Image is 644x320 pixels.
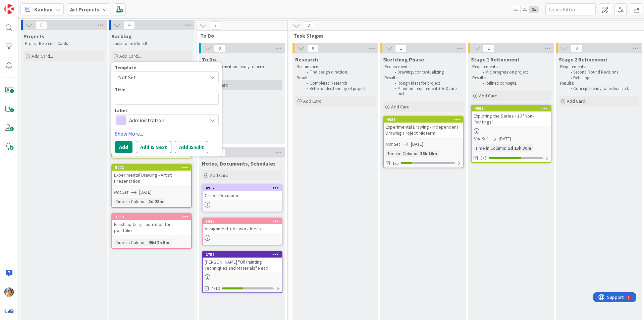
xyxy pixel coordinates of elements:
strong: refined [216,64,231,70]
li: Better understanding of project. [303,86,375,91]
img: Visit kanbanzone.com [4,4,14,14]
li: Second Round Revisions [567,70,638,75]
div: 1 [35,3,37,8]
p: Results: [560,81,638,86]
span: 1x [511,6,520,13]
li: Refined concepts. [479,81,550,86]
span: 2x [520,6,529,13]
span: Administration [129,116,204,125]
span: Backlog [111,33,132,40]
img: JF [4,287,14,297]
i: Not Set [114,189,128,195]
div: 2759[PERSON_NAME] "Oil Painting Techniques and Materials" Read [203,252,282,272]
p: Tasks to be refined! [113,41,191,46]
span: : [505,144,506,152]
div: 2d 28m [147,198,165,205]
span: Add Card... [210,172,231,178]
span: Template [115,65,136,70]
div: Career Document [203,191,282,200]
span: [DATE] [499,135,511,142]
span: [DATE] [139,189,152,196]
span: Notes, Documents, Schedules [202,160,276,167]
span: 0 [214,44,225,52]
div: Exploring the Series - 10 "Non-Paintings" [472,111,551,126]
li: Minimum requirements(DoD) are met [391,86,463,97]
span: Kanban [34,5,53,13]
button: Add & Edit [175,141,208,153]
div: 4995Exploring the Series - 10 "Non-Paintings" [472,105,551,126]
div: Time in Column [114,239,146,246]
span: 3/5 [480,154,487,162]
div: Finish up fairy illustration for portfolio [112,220,191,235]
span: Projects [23,33,44,40]
span: Not Set [118,73,202,82]
div: Time in Column [386,150,417,157]
span: To Do [200,32,279,39]
div: 4912 [203,185,282,191]
i: Not Set [474,136,488,142]
i: Not Set [386,141,400,147]
img: avatar [4,306,14,316]
li: Concepts ready to be finalized. [567,86,638,91]
div: 2759 [203,252,282,258]
span: 1 [483,44,494,52]
div: 1640Assignment + Artwork Ideas [203,218,282,233]
input: Quick Filter... [545,3,596,15]
div: 4988 [384,117,463,123]
span: Add Card... [119,53,141,59]
span: : [417,150,418,157]
li: Completed Research [303,81,375,86]
span: Add Card... [567,98,588,104]
span: 4/10 [211,285,220,292]
div: Time in Column [474,144,505,152]
button: Add & Next [136,141,171,153]
span: Sketching Phase [383,56,424,63]
b: Art Projects [70,6,99,13]
span: 1/5 [392,160,399,167]
span: Add Card... [32,53,53,59]
span: 3 [210,21,221,30]
span: Stage 1 Refinement [471,56,520,63]
div: 1640 [206,219,282,224]
div: Time in Column [114,198,146,205]
span: Label [115,108,127,113]
p: Requirements: [384,64,462,70]
div: 4912 [206,186,282,190]
li: Detailing [567,75,638,81]
span: 1 [395,44,407,52]
span: 4 [123,21,135,29]
span: : [146,239,147,246]
span: 0 [36,21,47,29]
div: Experimental Drawing - Artist Presentation [112,171,191,185]
div: 4912Career Document [203,185,282,200]
p: Requirements: [560,64,638,70]
div: 16h 10m [418,150,439,157]
div: 1d 13h 30m [506,144,533,152]
span: [DATE] [411,141,423,148]
div: 49d 2h 5m [147,239,171,246]
span: Stage 2 Refinement [559,56,607,63]
div: 3963 [115,215,191,219]
span: 0 [571,44,582,52]
div: 5002Experimental Drawing - Artist Presentation [112,165,191,185]
span: Add Card... [391,104,413,110]
p: Requirements: [472,64,550,70]
p: Project Reference Cards [25,41,103,46]
div: Assignment + Artwork Ideas [203,224,282,233]
a: Show More... [115,130,219,138]
span: 3x [529,6,538,13]
p: Results: [297,75,374,81]
li: Mid progress on project [479,70,550,75]
li: Find design direction. [303,70,375,75]
label: Title [115,87,125,93]
div: 1640 [203,218,282,224]
div: 4995 [475,106,551,111]
span: Add Card... [303,98,325,104]
div: 4995 [472,105,551,111]
li: Drawing/conceptualizing [391,70,463,75]
span: 0 [307,44,319,52]
p: Card is and ready to be [203,64,281,75]
div: Experimental Drawing - Independent Drawing Project Midterm [384,123,463,137]
span: : [146,198,147,205]
div: 4988 [387,117,463,122]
